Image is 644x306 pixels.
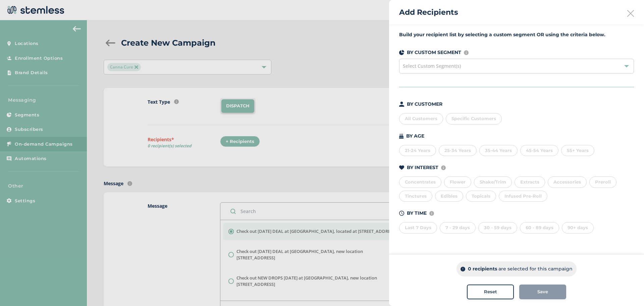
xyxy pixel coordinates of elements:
[399,50,404,55] img: icon-segments-dark-074adb27.svg
[498,265,573,272] p: are selected for this campaign
[441,165,446,170] img: icon-info-236977d2.svg
[407,164,438,171] p: BY INTEREST
[461,267,465,271] img: icon-info-dark-48f6c5f3.svg
[562,222,594,234] div: 90+ days
[429,211,434,216] img: icon-info-236977d2.svg
[407,49,461,56] p: BY CUSTOM SEGMENT
[520,145,558,156] div: 45-54 Years
[399,102,404,107] img: icon-person-dark-ced50e5f.svg
[435,191,463,202] div: Edibles
[439,145,477,156] div: 25-34 Years
[451,116,496,121] span: Specific Customers
[484,289,497,295] span: Reset
[399,222,437,234] div: Last 7 Days
[561,145,594,156] div: 55+ Years
[466,191,496,202] div: Topicals
[515,176,545,188] div: Extracts
[399,113,443,124] div: All Customers
[399,145,436,156] div: 21-24 Years
[399,7,458,18] h2: Add Recipients
[444,176,471,188] div: Flower
[407,101,442,108] p: BY CUSTOMER
[406,133,424,140] p: BY AGE
[474,176,512,188] div: Shake/Trim
[479,145,518,156] div: 35-44 Years
[499,191,547,202] div: Infused Pre-Roll
[467,285,514,299] button: Reset
[399,191,432,202] div: Tinctures
[464,50,469,55] img: icon-info-236977d2.svg
[407,210,427,217] p: BY TIME
[478,222,517,234] div: 30 - 59 days
[468,265,497,272] p: 0 recipients
[520,222,559,234] div: 60 - 89 days
[589,176,616,188] div: Preroll
[610,274,644,306] iframe: Chat Widget
[403,63,461,69] span: Select Custom Segment(s)
[548,176,587,188] div: Accessories
[399,211,404,216] img: icon-time-dark-e6b1183b.svg
[399,134,404,139] img: icon-cake-93b2a7b5.svg
[399,31,634,38] label: Build your recipient list by selecting a custom segment OR using the criteria below.
[440,222,476,234] div: 7 - 29 days
[399,176,441,188] div: Concentrates
[399,165,404,170] img: icon-heart-dark-29e6356f.svg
